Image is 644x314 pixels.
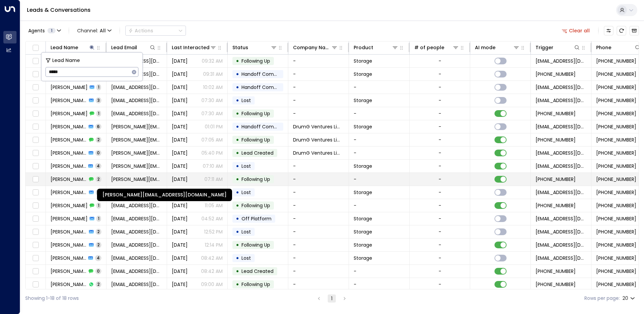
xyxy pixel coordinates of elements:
[111,150,162,156] span: tim@drumg.com
[617,26,626,35] span: Refresh
[232,43,277,52] div: Status
[596,189,636,196] span: +447836377168
[236,239,239,251] div: •
[288,278,349,291] td: -
[51,189,87,196] span: Melissa Grantham-Wright
[111,268,162,275] span: jgrantham@ivloud.com
[536,215,586,222] span: leads@space-station.co.uk
[241,110,270,117] span: Following Up
[354,71,372,77] span: Storage
[201,268,223,275] p: 08:42 AM
[354,255,372,261] span: Storage
[236,252,239,264] div: •
[349,199,410,212] td: -
[536,281,576,288] span: +447909091112
[236,265,239,277] div: •
[31,188,40,197] span: Toggle select row
[288,94,349,107] td: -
[95,268,101,274] span: 0
[51,150,87,156] span: Tim Grant
[596,43,611,52] div: Phone
[596,281,636,288] span: +447909091112
[95,255,101,261] span: 4
[111,43,156,52] div: Lead Email
[288,55,349,67] td: -
[236,134,239,146] div: •
[439,163,441,169] div: -
[202,58,223,64] p: 09:32 AM
[172,58,188,64] span: Yesterday
[596,97,636,104] span: +447360366988
[172,136,188,143] span: Aug 26, 2025
[111,43,137,52] div: Lead Email
[596,255,636,261] span: +447700652308
[172,202,188,209] span: Aug 10, 2025
[596,163,636,169] span: +447744158039
[241,123,289,130] span: Handoff Completed
[111,110,162,117] span: vukysila@gmail.com
[96,229,101,234] span: 2
[51,202,88,209] span: Melissa Grantham-Wright
[293,150,344,156] span: DrumG Ventures Limited
[414,43,444,52] div: # of people
[288,239,349,251] td: -
[288,252,349,264] td: -
[328,294,336,303] button: page 1
[241,228,251,235] span: Lost
[51,242,87,248] span: Caroline Grant
[354,97,372,104] span: Storage
[236,147,239,159] div: •
[31,136,40,144] span: Toggle select row
[96,189,101,195] span: 2
[172,97,188,104] span: Sep 10, 2025
[241,189,251,196] span: Lost
[172,123,188,130] span: Sep 02, 2025
[111,163,162,169] span: hanson.grant79@gmail.com
[205,123,223,130] p: 01:01 PM
[172,281,188,288] span: Jun 30, 2025
[439,281,441,288] div: -
[536,189,586,196] span: leads@space-station.co.uk
[439,84,441,91] div: -
[51,110,88,117] span: Lani Grant
[596,58,636,64] span: +447968142699
[111,123,162,130] span: tim@drumg.com
[172,71,188,77] span: Yesterday
[241,255,251,261] span: Lost
[241,97,251,104] span: Lost
[349,147,410,159] td: -
[241,281,270,288] span: Following Up
[111,202,162,209] span: melissagranthamwright@gmail.com
[51,43,95,52] div: Lead Name
[111,215,162,222] span: melissagranthamwright@gmail.com
[172,255,188,261] span: Aug 11, 2025
[111,136,162,143] span: tim@drumg.com
[315,294,349,303] nav: pagination navigation
[241,71,289,77] span: Handoff Completed
[201,97,223,104] p: 07:30 AM
[51,123,87,130] span: Tim Grant
[31,70,40,78] span: Toggle select row
[95,124,101,129] span: 6
[536,97,586,104] span: leads@space-station.co.uk
[236,95,239,106] div: •
[203,163,223,169] p: 07:10 AM
[349,81,410,94] td: -
[354,43,398,52] div: Product
[51,215,88,222] span: Melissa Grantham-Wright
[439,242,441,248] div: -
[536,268,576,275] span: +447700652308
[439,71,441,77] div: -
[354,189,372,196] span: Storage
[31,175,40,184] span: Toggle select row
[25,26,63,35] button: Agents1
[596,215,636,222] span: +447836377168
[51,136,87,143] span: Tim Grant
[439,110,441,117] div: -
[31,241,40,249] span: Toggle select row
[475,43,495,52] div: AI mode
[439,150,441,156] div: -
[172,43,210,52] div: Last Interacted
[111,242,162,248] span: carolinegrant99@aol.com
[97,189,232,201] div: [PERSON_NAME][EMAIL_ADDRESS][DOMAIN_NAME]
